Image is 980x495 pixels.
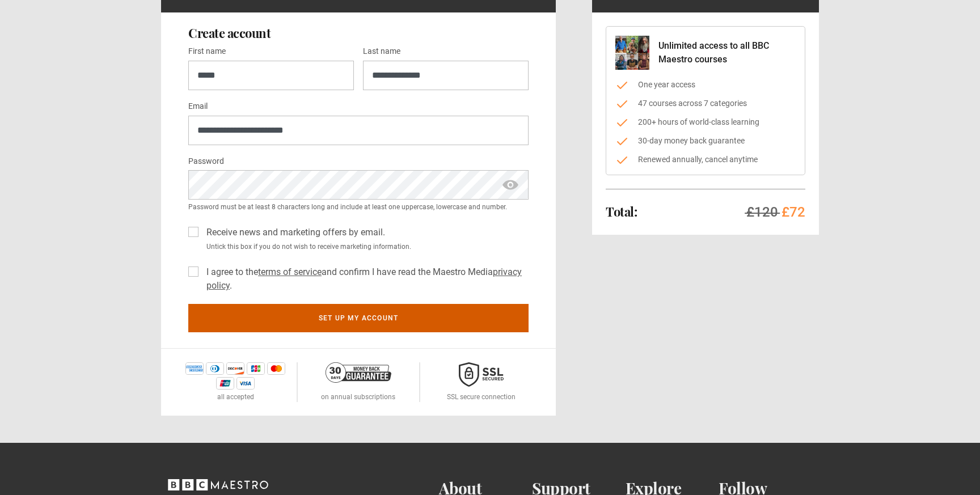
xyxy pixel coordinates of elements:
[188,45,226,58] label: First name
[615,98,796,109] li: 47 courses across 7 categories
[615,154,796,166] li: Renewed annually, cancel anytime
[168,484,268,494] a: BBC Maestro, back to top
[188,155,224,168] label: Password
[188,100,208,113] label: Email
[247,362,265,375] img: jcb
[206,362,224,375] img: diners
[447,392,516,402] p: SSL secure connection
[606,205,637,218] h2: Total:
[202,265,529,293] label: I agree to the and confirm I have read the Maestro Media .
[185,362,204,375] img: amex
[168,479,268,490] svg: BBC Maestro, back to top
[202,226,385,239] label: Receive news and marketing offers by email.
[615,79,796,91] li: One year access
[658,39,796,66] p: Unlimited access to all BBC Maestro courses
[236,377,255,390] img: visa
[226,362,244,375] img: discover
[615,116,796,128] li: 200+ hours of world-class learning
[188,304,529,332] button: Set up my account
[217,392,254,402] p: all accepted
[188,26,529,40] h2: Create account
[782,204,805,220] span: £72
[746,204,778,220] span: £120
[615,135,796,147] li: 30-day money back guarantee
[216,377,234,390] img: unionpay
[202,242,529,252] small: Untick this box if you do not wish to receive marketing information.
[258,266,322,277] a: terms of service
[326,362,391,383] img: 30-day-money-back-guarantee-c866a5dd536ff72a469b.png
[321,392,395,402] p: on annual subscriptions
[501,170,519,200] span: show password
[267,362,285,375] img: mastercard
[363,45,400,58] label: Last name
[188,202,529,212] small: Password must be at least 8 characters long and include at least one uppercase, lowercase and num...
